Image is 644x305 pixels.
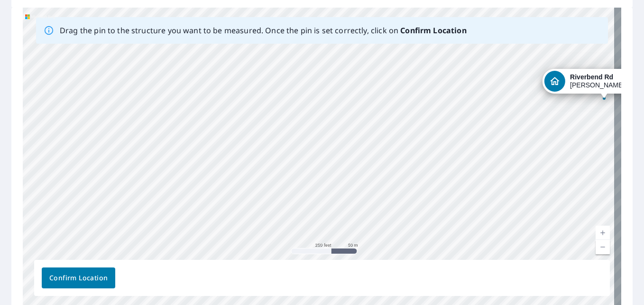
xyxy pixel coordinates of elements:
[596,226,610,240] a: Current Level 17, Zoom In
[49,272,108,284] span: Confirm Location
[42,267,115,288] button: Confirm Location
[570,73,613,81] strong: Riverbend Rd
[596,240,610,254] a: Current Level 17, Zoom Out
[400,25,466,36] b: Confirm Location
[60,25,467,36] p: Drag the pin to the structure you want to be measured. Once the pin is set correctly, click on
